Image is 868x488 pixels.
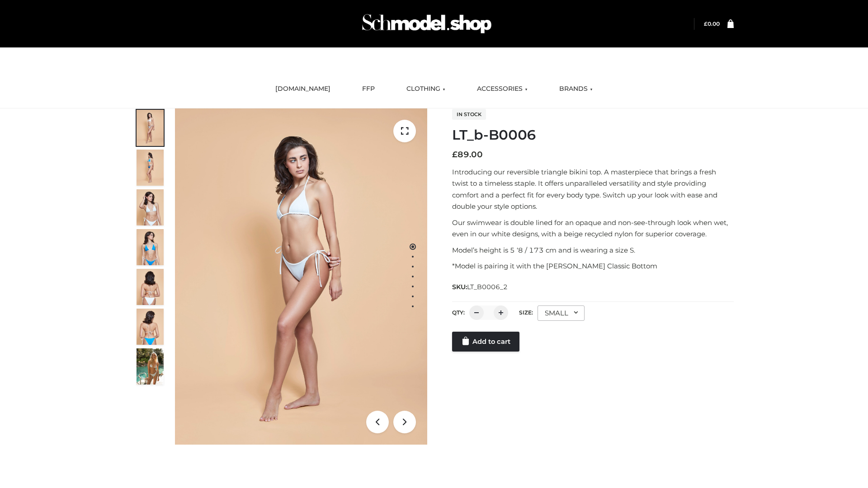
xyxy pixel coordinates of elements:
[552,79,599,99] a: BRANDS
[137,150,164,186] img: ArielClassicBikiniTop_CloudNine_AzureSky_OW114ECO_2-scaled.jpg
[452,282,509,292] span: SKU:
[175,108,427,445] img: LT_b-B0006
[137,269,164,305] img: ArielClassicBikiniTop_CloudNine_AzureSky_OW114ECO_7-scaled.jpg
[704,20,720,27] a: £0.00
[269,79,337,99] a: [DOMAIN_NAME]
[704,20,708,27] span: £
[452,260,734,272] p: *Model is pairing it with the [PERSON_NAME] Classic Bottom
[467,283,508,291] span: LT_B0006_2
[137,309,164,345] img: ArielClassicBikiniTop_CloudNine_AzureSky_OW114ECO_8-scaled.jpg
[452,217,734,240] p: Our swimwear is double lined for an opaque and non-see-through look when wet, even in our white d...
[452,127,734,143] h1: LT_b-B0006
[519,309,533,316] label: Size:
[538,305,585,321] div: SMALL
[470,79,534,99] a: ACCESSORIES
[359,6,495,42] img: Schmodel Admin 964
[452,150,483,160] bdi: 89.00
[704,20,720,27] bdi: 0.00
[452,332,519,352] a: Add to cart
[452,150,458,160] span: £
[452,166,734,212] p: Introducing our reversible triangle bikini top. A masterpiece that brings a fresh twist to a time...
[137,229,164,265] img: ArielClassicBikiniTop_CloudNine_AzureSky_OW114ECO_4-scaled.jpg
[355,79,382,99] a: FFP
[452,309,465,316] label: QTY:
[137,110,164,146] img: ArielClassicBikiniTop_CloudNine_AzureSky_OW114ECO_1-scaled.jpg
[137,189,164,225] img: ArielClassicBikiniTop_CloudNine_AzureSky_OW114ECO_3-scaled.jpg
[137,348,164,385] img: Arieltop_CloudNine_AzureSky2.jpg
[452,244,734,256] p: Model’s height is 5 ‘8 / 173 cm and is wearing a size S.
[400,79,452,99] a: CLOTHING
[452,109,486,120] span: In stock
